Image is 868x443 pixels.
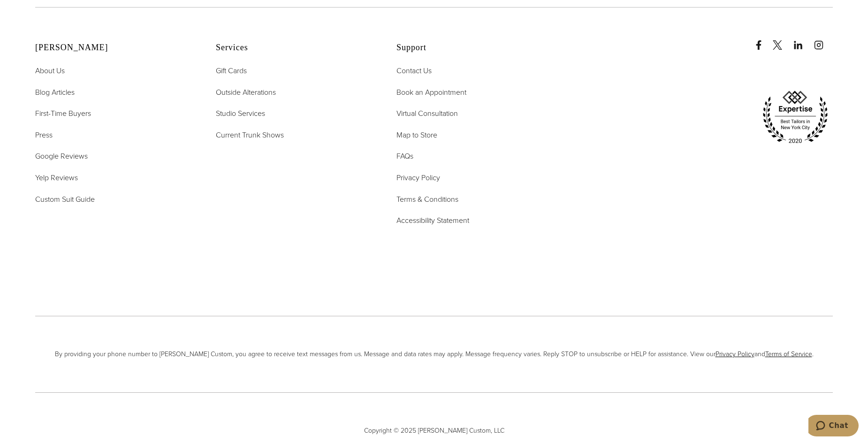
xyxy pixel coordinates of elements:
span: FAQs [396,151,413,161]
a: About Us [35,65,65,77]
a: Press [35,129,53,141]
h2: Support [396,43,554,53]
a: Blog Articles [35,86,75,99]
a: Google Reviews [35,150,88,162]
span: Gift Cards [216,65,247,76]
span: Accessibility Statement [396,215,469,226]
h2: Services [216,43,373,53]
img: expertise, best tailors in new york city 2020 [758,87,833,147]
a: Privacy Policy [396,172,440,184]
iframe: Opens a widget where you can chat to one of our agents [808,415,859,438]
a: Outside Alterations [216,86,276,99]
a: Studio Services [216,107,265,120]
nav: Support Footer Nav [396,65,554,227]
a: Terms & Conditions [396,193,458,206]
a: instagram [814,31,833,50]
span: First-Time Buyers [35,108,91,119]
a: Facebook [754,31,771,50]
a: Gift Cards [216,65,247,77]
span: Privacy Policy [396,172,440,183]
span: Current Trunk Shows [216,130,284,140]
span: Book an Appointment [396,87,466,98]
a: Accessibility Statement [396,214,469,227]
a: Privacy Policy [716,349,754,359]
span: Terms & Conditions [396,194,458,205]
span: Studio Services [216,108,265,119]
span: Copyright © 2025 [PERSON_NAME] Custom, LLC [35,426,833,436]
a: x/twitter [773,31,792,50]
span: Outside Alterations [216,87,276,98]
span: Yelp Reviews [35,172,78,183]
a: Custom Suit Guide [35,193,95,206]
span: Blog Articles [35,87,75,98]
span: Custom Suit Guide [35,194,95,205]
a: Current Trunk Shows [216,129,284,141]
a: Yelp Reviews [35,172,78,184]
a: Map to Store [396,129,437,141]
span: Press [35,130,53,140]
a: Virtual Consultation [396,107,458,120]
h2: [PERSON_NAME] [35,43,192,53]
span: By providing your phone number to [PERSON_NAME] Custom, you agree to receive text messages from u... [35,349,833,359]
a: First-Time Buyers [35,107,91,120]
a: Book an Appointment [396,86,466,99]
span: Google Reviews [35,151,88,161]
span: Map to Store [396,130,437,140]
a: Contact Us [396,65,432,77]
nav: Services Footer Nav [216,65,373,141]
a: Terms of Service [765,349,812,359]
span: Contact Us [396,65,432,76]
a: FAQs [396,150,413,162]
a: linkedin [793,31,812,50]
span: Virtual Consultation [396,108,458,119]
nav: Alan David Footer Nav [35,65,192,205]
span: About Us [35,65,65,76]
